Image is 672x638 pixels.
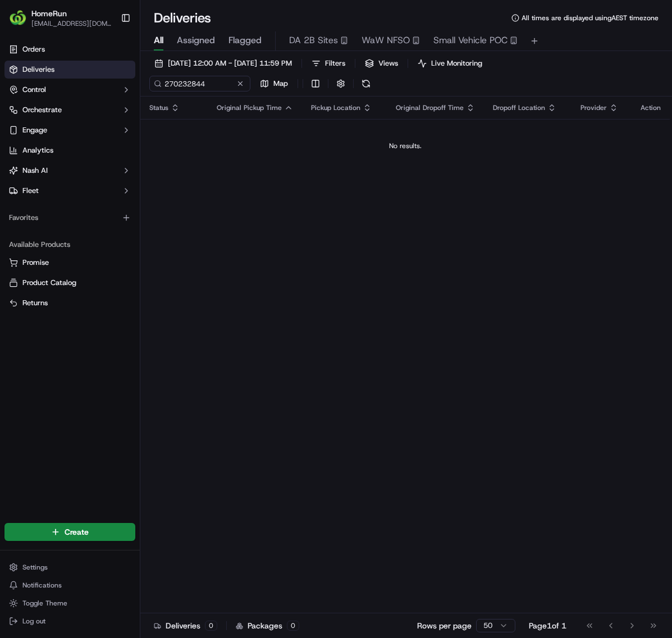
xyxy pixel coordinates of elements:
[22,298,48,308] span: Returns
[9,298,131,308] a: Returns
[149,56,297,71] button: [DATE] 12:00 AM - [DATE] 11:59 PM
[9,278,131,288] a: Product Catalog
[177,34,215,47] span: Assigned
[22,44,45,54] span: Orders
[641,103,661,112] div: Action
[307,56,350,71] button: Filters
[4,141,135,159] a: Analytics
[168,58,292,68] span: [DATE] 12:00 AM - [DATE] 11:59 PM
[4,274,135,292] button: Product Catalog
[529,620,566,631] div: Page 1 of 1
[413,56,487,71] button: Live Monitoring
[431,58,482,68] span: Live Monitoring
[22,166,48,176] span: Nash AI
[149,76,250,91] input: Type to search
[4,559,135,575] button: Settings
[149,103,168,112] span: Status
[273,79,288,89] span: Map
[255,76,293,91] button: Map
[4,613,135,629] button: Log out
[325,58,345,68] span: Filters
[362,34,410,47] span: WaW NFSO
[4,294,135,312] button: Returns
[4,209,135,227] div: Favorites
[236,620,299,631] div: Packages
[4,61,135,79] a: Deliveries
[154,9,211,27] h1: Deliveries
[4,40,135,58] a: Orders
[22,125,47,135] span: Engage
[31,8,67,19] button: HomeRun
[65,526,89,538] span: Create
[4,81,135,99] button: Control
[22,581,62,590] span: Notifications
[217,103,282,112] span: Original Pickup Time
[154,620,217,631] div: Deliveries
[4,577,135,593] button: Notifications
[22,563,48,572] span: Settings
[4,523,135,541] button: Create
[358,76,374,91] button: Refresh
[9,9,27,27] img: HomeRun
[205,621,217,631] div: 0
[145,141,665,150] div: No results.
[287,621,299,631] div: 0
[22,65,54,75] span: Deliveries
[396,103,464,112] span: Original Dropoff Time
[522,13,659,22] span: All times are displayed using AEST timezone
[289,34,338,47] span: DA 2B Sites
[154,34,163,47] span: All
[228,34,262,47] span: Flagged
[493,103,545,112] span: Dropoff Location
[4,595,135,611] button: Toggle Theme
[22,278,76,288] span: Product Catalog
[22,105,62,115] span: Orchestrate
[580,103,607,112] span: Provider
[22,145,53,155] span: Analytics
[31,19,112,28] button: [EMAIL_ADDRESS][DOMAIN_NAME]
[4,121,135,139] button: Engage
[22,186,39,196] span: Fleet
[433,34,508,47] span: Small Vehicle POC
[22,617,45,626] span: Log out
[22,258,49,268] span: Promise
[4,162,135,180] button: Nash AI
[4,4,116,31] button: HomeRunHomeRun[EMAIL_ADDRESS][DOMAIN_NAME]
[4,236,135,254] div: Available Products
[4,101,135,119] button: Orchestrate
[22,599,67,608] span: Toggle Theme
[378,58,398,68] span: Views
[311,103,360,112] span: Pickup Location
[22,85,46,95] span: Control
[4,254,135,272] button: Promise
[417,620,472,631] p: Rows per page
[360,56,403,71] button: Views
[4,182,135,200] button: Fleet
[9,258,131,268] a: Promise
